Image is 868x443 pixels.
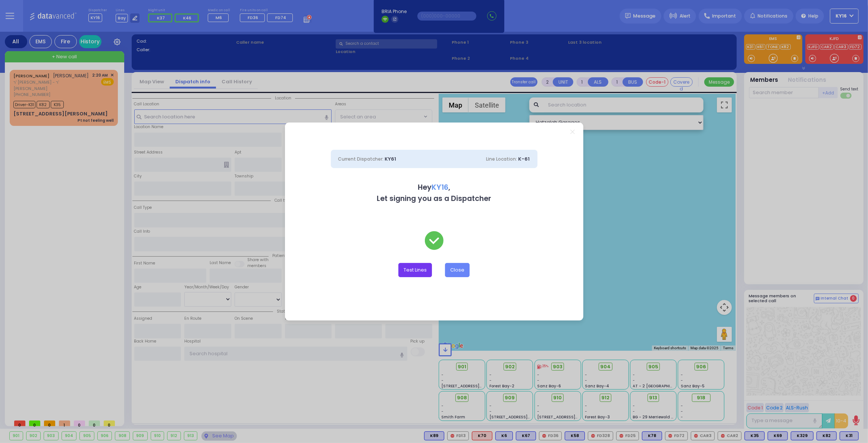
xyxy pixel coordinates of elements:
[398,263,432,277] button: Test Lines
[338,156,384,162] span: Current Dispatcher:
[377,193,491,204] b: Let signing you as a Dispatcher
[425,231,444,250] img: check-green.svg
[418,182,450,192] b: Hey ,
[385,155,397,162] span: KY61
[486,156,517,162] span: Line Location:
[445,263,470,277] button: Close
[570,130,574,134] a: Close
[432,182,448,192] span: KY16
[518,155,530,162] span: K-61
